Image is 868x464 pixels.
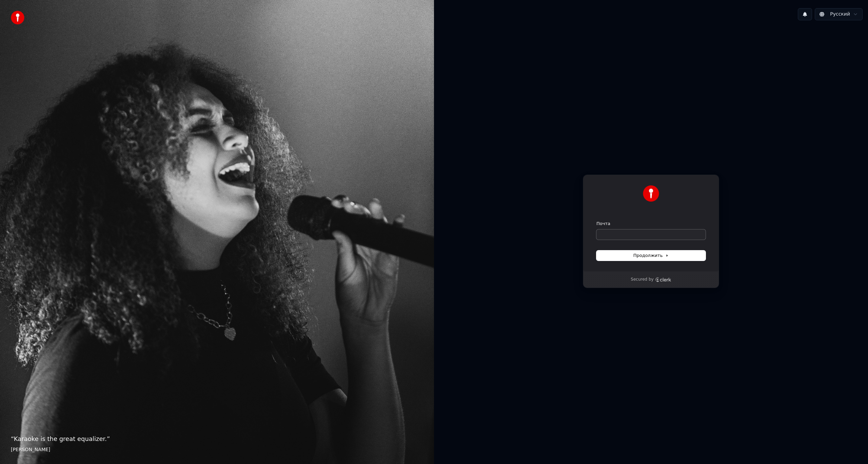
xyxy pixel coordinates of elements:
button: Продолжить [596,250,706,261]
span: Продолжить [633,253,669,259]
img: Youka [643,185,659,202]
img: youka [11,11,24,24]
footer: [PERSON_NAME] [11,446,423,453]
p: “ Karaoke is the great equalizer. ” [11,434,423,444]
label: Почта [596,221,610,227]
p: Secured by [631,277,653,282]
a: Clerk logo [655,277,671,282]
